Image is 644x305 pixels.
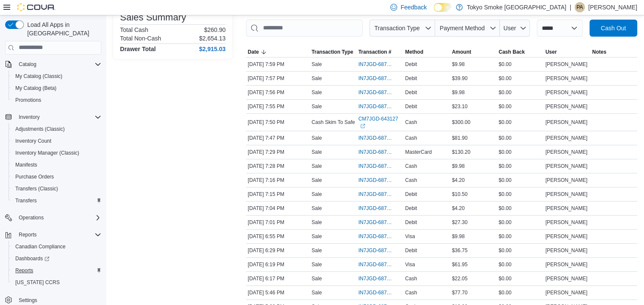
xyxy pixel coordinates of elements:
[545,49,557,55] span: User
[9,123,105,135] button: Adjustments (Classic)
[358,233,393,240] span: IN7JGD-6879661
[452,163,465,170] span: $9.98
[405,247,417,254] span: Debit
[199,46,226,52] h4: $2,915.03
[120,12,186,23] h3: Sales Summary
[2,212,105,224] button: Operations
[452,75,468,82] span: $39.90
[12,242,101,252] span: Canadian Compliance
[358,75,393,82] span: IN7JGD-6879959
[358,245,402,256] button: IN7JGD-6879502
[358,61,393,68] span: IN7JGD-6879968
[19,214,44,221] span: Operations
[497,245,544,256] div: $0.00
[405,233,415,240] span: Visa
[15,85,57,92] span: My Catalog (Beta)
[120,26,148,33] h6: Total Cash
[452,261,468,268] span: $61.95
[24,20,101,37] span: Load All Apps in [GEOGRAPHIC_DATA]
[358,231,402,242] button: IN7JGD-6879661
[15,279,60,286] span: [US_STATE] CCRS
[12,253,53,264] a: Dashboards
[312,177,322,184] p: Sale
[19,61,36,68] span: Catalog
[497,73,544,83] div: $0.00
[9,147,105,159] button: Inventory Manager (Classic)
[248,49,259,55] span: Date
[405,163,417,170] span: Cash
[246,189,310,199] div: [DATE] 7:15 PM
[12,265,101,276] span: Reports
[312,275,322,282] p: Sale
[358,101,402,112] button: IN7JGD-6879951
[246,273,310,284] div: [DATE] 6:17 PM
[545,89,587,96] span: [PERSON_NAME]
[452,103,468,110] span: $23.10
[592,49,606,55] span: Notes
[15,230,40,240] button: Reports
[312,89,322,96] p: Sale
[358,147,402,157] button: IN7JGD-6879825
[358,275,393,282] span: IN7JGD-6879435
[15,59,101,69] span: Catalog
[12,265,37,276] a: Reports
[405,49,424,55] span: Method
[369,20,435,37] button: Transaction Type
[9,94,105,106] button: Promotions
[199,35,226,42] p: $2,654.13
[9,183,105,195] button: Transfers (Classic)
[312,75,322,82] p: Sale
[405,135,417,141] span: Cash
[12,148,83,158] a: Inventory Manager (Classic)
[405,261,415,268] span: Visa
[358,149,393,155] span: IN7JGD-6879825
[358,288,402,298] button: IN7JGD-6879302
[358,261,393,268] span: IN7JGD-6879449
[12,277,101,288] span: Washington CCRS
[405,61,417,68] span: Debit
[12,136,101,146] span: Inventory Count
[497,47,544,57] button: Cash Back
[497,189,544,199] div: $0.00
[9,171,105,183] button: Purchase Orders
[9,276,105,288] button: [US_STATE] CCRS
[15,173,54,180] span: Purchase Orders
[246,117,310,127] div: [DATE] 7:50 PM
[15,213,47,223] button: Operations
[545,103,587,110] span: [PERSON_NAME]
[12,95,45,105] a: Promotions
[9,241,105,253] button: Canadian Compliance
[405,177,417,184] span: Cash
[246,175,310,185] div: [DATE] 7:16 PM
[405,103,417,110] span: Debit
[15,126,65,132] span: Adjustments (Classic)
[545,191,587,198] span: [PERSON_NAME]
[15,112,101,122] span: Inventory
[452,191,468,198] span: $10.50
[452,135,468,141] span: $81.90
[12,184,101,194] span: Transfers (Classic)
[452,49,471,55] span: Amount
[246,288,310,298] div: [DATE] 5:46 PM
[358,73,402,83] button: IN7JGD-6879959
[358,247,393,254] span: IN7JGD-6879502
[497,273,544,284] div: $0.00
[498,49,524,55] span: Cash Back
[497,217,544,227] div: $0.00
[9,135,105,147] button: Inventory Count
[120,35,161,42] h6: Total Non-Cash
[450,47,497,57] button: Amount
[15,138,52,144] span: Inventory Count
[312,135,322,141] p: Sale
[246,87,310,98] div: [DATE] 7:56 PM
[15,267,33,274] span: Reports
[15,243,66,250] span: Canadian Compliance
[357,47,404,57] button: Transaction #
[405,275,417,282] span: Cash
[452,119,470,126] span: $300.00
[15,73,63,80] span: My Catalog (Classic)
[405,219,417,226] span: Debit
[452,61,465,68] span: $9.98
[570,2,571,12] p: |
[545,261,587,268] span: [PERSON_NAME]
